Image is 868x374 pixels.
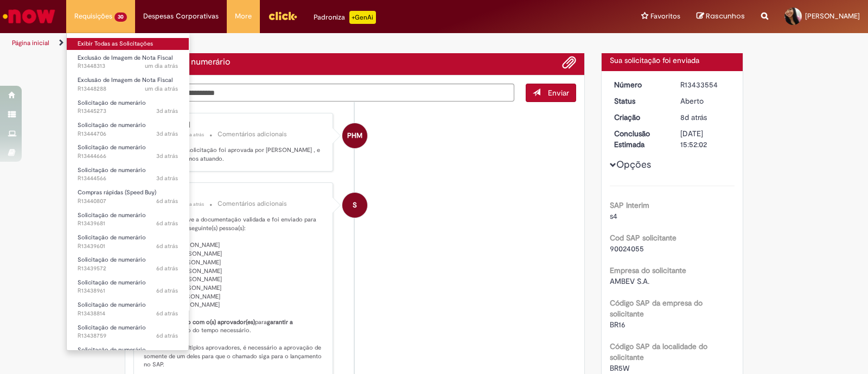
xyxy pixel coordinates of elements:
span: Solicitação de numerário [78,346,146,354]
span: s4 [610,211,617,221]
a: Aberto R13440807 : Compras rápidas (Speed Buy) [67,187,189,207]
a: Rascunhos [697,11,745,22]
span: R13444566 [78,174,178,183]
time: 22/08/2025 16:26:20 [156,197,178,205]
a: Aberto R13438759 : Solicitação de numerário [67,322,189,342]
time: 25/08/2025 14:27:13 [156,174,178,182]
a: Aberto R13438961 : Solicitação de numerário [67,277,189,297]
time: 25/08/2025 14:38:51 [156,152,178,160]
time: 25/08/2025 16:08:11 [156,107,178,115]
span: Sua solicitação foi enviada [610,55,699,65]
div: System [342,193,367,218]
div: Pedro Henrique Moreira Da Silveira [342,123,367,148]
span: Solicitação de numerário [78,143,146,151]
time: 22/08/2025 12:14:11 [156,219,178,227]
small: Comentários adicionais [218,130,287,139]
span: 3d atrás [156,174,178,182]
img: ServiceNow [1,5,57,27]
time: 22/08/2025 10:13:32 [156,287,178,295]
span: 6d atrás [156,242,178,250]
dt: Criação [606,112,673,123]
time: 26/08/2025 13:24:06 [145,62,178,70]
a: Exibir Todas as Solicitações [67,38,189,50]
span: Exclusão de Imagem de Nota Fiscal [78,54,173,62]
span: Solicitação de numerário [78,233,146,242]
span: BR16 [610,320,626,329]
span: R13439601 [78,242,178,251]
a: Aberto R13445273 : Solicitação de numerário [67,97,189,117]
span: Favoritos [650,11,680,22]
span: Solicitação de numerário [78,278,146,287]
span: R13448288 [78,85,178,93]
span: Rascunhos [706,11,745,21]
div: R13433554 [680,79,731,90]
div: Aberto [680,96,731,106]
span: 6d atrás [156,287,178,295]
span: 6d atrás [156,197,178,205]
ul: Trilhas de página [8,33,571,53]
a: Aberto R13448288 : Exclusão de Imagem de Nota Fiscal [67,74,189,94]
a: Aberto R13444706 : Solicitação de numerário [67,119,189,140]
span: BR5W [610,363,629,373]
span: 6d atrás [156,264,178,272]
span: 8d atrás [680,112,707,122]
span: More [235,11,252,22]
span: Solicitação de numerário [78,301,146,309]
a: Página inicial [12,39,49,47]
span: Compras rápidas (Speed Buy) [78,188,156,196]
div: [DATE] 15:52:02 [680,128,731,150]
span: R13445273 [78,107,178,116]
span: 6d atrás [156,309,178,318]
span: R13440807 [78,197,178,206]
b: Código SAP da empresa do solicitante [610,298,703,319]
span: 90024055 [610,244,644,253]
button: Enviar [526,84,576,102]
span: 6d atrás [156,219,178,227]
span: R13439572 [78,264,178,273]
span: S [353,192,357,218]
span: Solicitação de numerário [78,256,146,264]
span: Solicitação de numerário [78,211,146,219]
time: 22/08/2025 09:40:12 [156,332,178,340]
span: [PERSON_NAME] [805,11,860,21]
b: Entre em contato com o(s) aprovador(es) [144,318,255,326]
dt: Status [606,96,673,106]
span: Solicitação de numerário [78,324,146,332]
time: 20/08/2025 16:39:38 [680,112,707,122]
div: 20/08/2025 16:39:38 [680,112,731,123]
span: um dia atrás [145,62,178,70]
span: 3d atrás [156,152,178,160]
time: 22/08/2025 09:47:47 [156,309,178,318]
dt: Conclusão Estimada [606,128,673,150]
span: AMBEV S.A. [610,276,649,286]
span: 3d atrás [156,107,178,115]
time: 26/08/2025 13:17:37 [145,85,178,93]
div: Padroniza [314,11,376,24]
div: [PERSON_NAME] [144,122,324,128]
span: R13444706 [78,130,178,138]
span: Solicitação de numerário [78,121,146,129]
a: Aberto R13444666 : Solicitação de numerário [67,142,189,162]
small: Comentários adicionais [218,199,287,208]
span: PHM [347,123,362,149]
span: 3d atrás [156,130,178,138]
span: R13438814 [78,309,178,318]
span: R13438759 [78,332,178,340]
span: R13448313 [78,62,178,71]
span: R13439681 [78,219,178,228]
b: Cod SAP solicitante [610,233,676,243]
img: click_logo_yellow_360x200.png [268,8,297,24]
a: Aberto R13439572 : Solicitação de numerário [67,254,189,274]
b: Código SAP da localidade do solicitante [610,341,707,362]
p: Prezado(a), Sua solicitação foi aprovada por [PERSON_NAME] , e em breve estaremos atuando. [144,146,324,163]
b: SAP Interim [610,200,649,210]
span: um dia atrás [145,85,178,93]
a: Aberto R13439601 : Solicitação de numerário [67,232,189,252]
span: Requisições [74,11,112,22]
span: 30 [114,12,127,22]
button: Adicionar anexos [562,55,576,69]
span: Solicitação de numerário [78,166,146,174]
span: R13438961 [78,287,178,295]
b: Empresa do solicitante [610,265,686,275]
dt: Número [606,79,673,90]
